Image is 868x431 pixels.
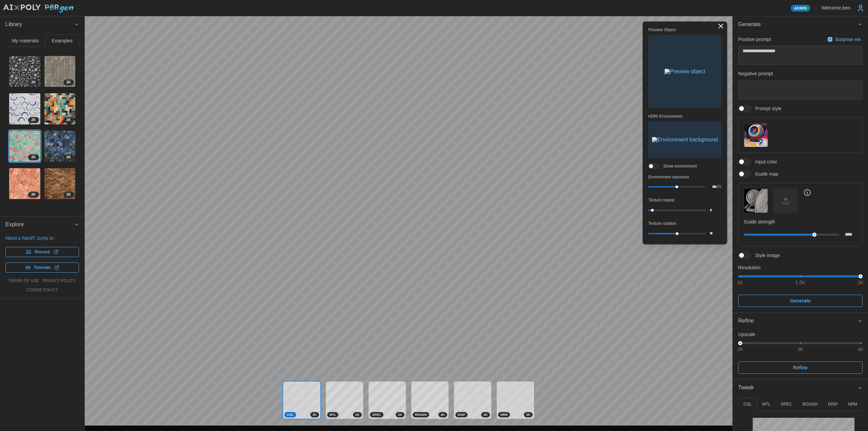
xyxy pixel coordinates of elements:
span: Tweak [738,379,857,396]
img: 7fsCwJiRL3kBdwDnQniT [44,93,76,124]
a: Tutorials [5,262,79,273]
button: Guide map [744,189,768,213]
p: Welcome, ben [822,4,850,11]
button: Tweak [733,379,868,396]
a: rmQvcRwbNSCJEe6pTfJC2K [9,130,41,162]
div: Refine [733,329,868,379]
div: Refine [738,317,857,325]
span: COL [287,412,294,417]
p: SPEC [781,401,792,407]
span: ROUGH [415,412,427,417]
a: 3lq3cu2JvZiq5bUSymgG2K [9,93,41,125]
span: 2 K [66,192,71,197]
p: Resolution [738,264,863,271]
img: 7W30H3GteWHjCkbJfp3T [44,168,76,199]
span: Prompt style [751,105,782,112]
span: My materials [12,38,39,43]
p: COL [743,401,752,407]
span: 2 K [441,412,445,417]
p: Upscale [738,331,863,338]
p: Positive prompt [738,36,771,43]
p: Texture repeat [648,197,722,203]
span: Generate [738,16,857,33]
a: ngI1gUpNHaJX3lyJoShn2K [44,56,76,87]
span: Admin [794,5,807,11]
span: Generate [790,295,811,307]
span: MTL [330,412,336,417]
span: 2 K [31,80,36,85]
a: 3E0UQC95wUp78nkCzAdU2K [44,130,76,162]
button: Preview object [648,35,722,108]
p: Guide strength [744,218,857,225]
p: Need a hand? Jump in: [5,235,79,241]
a: terms of use [8,278,39,284]
a: privacy policy [42,278,76,284]
span: Tutorials [34,263,51,272]
span: 2 K [66,80,71,85]
img: nNLoz7BvrHNDGsIkGEWe [9,168,40,199]
span: DISP [458,412,465,417]
img: Preview object [665,69,705,74]
p: MTL [762,401,770,407]
span: SPEC [372,412,381,417]
span: Show environment [659,163,697,169]
a: nNLoz7BvrHNDGsIkGEWe2K [9,168,41,200]
img: 3lq3cu2JvZiq5bUSymgG [9,93,40,124]
span: Input color [751,158,777,165]
span: Guide map [751,171,778,177]
p: DISP [828,401,837,407]
img: Guide map [744,189,768,212]
span: 2 K [526,412,530,417]
a: 7fsCwJiRL3kBdwDnQniT2K [44,93,76,125]
p: EV [717,185,722,189]
p: Texture rotation [648,221,722,227]
span: Explore [5,216,74,233]
div: Generate [733,33,868,312]
p: ROUGH [803,401,818,407]
p: HDRI Environment [648,114,722,119]
span: 2 K [66,155,71,160]
button: Generate [738,295,863,307]
span: NRM [500,412,508,417]
span: Library [5,16,74,33]
button: Toggle viewport controls [716,21,726,31]
img: ngI1gUpNHaJX3lyJoShn [44,56,76,87]
button: Refine [733,313,868,329]
button: Environment background [648,121,722,158]
span: 2 K [66,117,71,123]
img: AIxPoly PBRgen [3,4,74,13]
a: cookie policy [26,287,58,293]
span: Refine [793,362,808,373]
span: 2 K [31,192,36,197]
img: rmQvcRwbNSCJEe6pTfJC [9,131,40,162]
p: NRM [848,401,857,407]
span: 2 K [484,412,488,417]
span: Examples [52,38,73,43]
span: 2 K [313,412,317,417]
a: KVb5AZZcm50jiSgLad2X2K [9,56,41,87]
span: 2 K [31,155,36,160]
img: 3E0UQC95wUp78nkCzAdU [44,131,76,162]
a: Discord [5,247,79,257]
span: Style image [751,252,780,259]
button: Generate [733,16,868,33]
p: Preview Object [648,27,722,33]
img: Prompt style [744,123,768,147]
img: KVb5AZZcm50jiSgLad2X [9,56,40,87]
span: Discord [35,247,50,257]
span: 2 K [398,412,402,417]
p: Surprise me [835,36,862,43]
img: Environment background [652,137,718,142]
button: Refine [738,361,863,374]
button: Surprise me [826,35,863,44]
p: Environment exposure [648,174,722,180]
span: 2 K [31,117,36,123]
a: 7W30H3GteWHjCkbJfp3T2K [44,168,76,200]
span: 2 K [355,412,359,417]
p: Negative prompt [738,70,863,77]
